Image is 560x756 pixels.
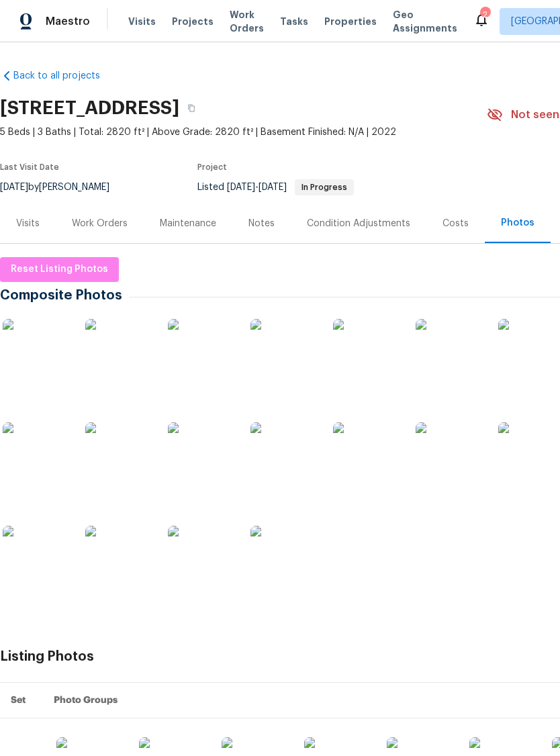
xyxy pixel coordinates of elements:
div: Photos [501,216,534,230]
span: Geo Assignments [393,8,457,35]
div: Work Orders [72,217,128,230]
span: Projects [172,15,214,28]
button: Copy Address [179,96,203,120]
div: Costs [442,217,469,230]
span: [DATE] [259,183,287,192]
span: Properties [324,15,377,28]
div: Visits [16,217,40,230]
div: Maintenance [160,217,216,230]
span: Listed [197,183,354,192]
span: [DATE] [227,183,255,192]
span: Work Orders [230,8,264,35]
div: Notes [248,217,275,230]
span: Maestro [46,15,90,28]
div: Condition Adjustments [307,217,410,230]
span: Visits [128,15,156,28]
span: In Progress [296,183,353,191]
span: Project [197,163,227,171]
div: 2 [480,8,489,21]
span: - [227,183,287,192]
span: Tasks [280,17,308,26]
span: Reset Listing Photos [11,261,108,278]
